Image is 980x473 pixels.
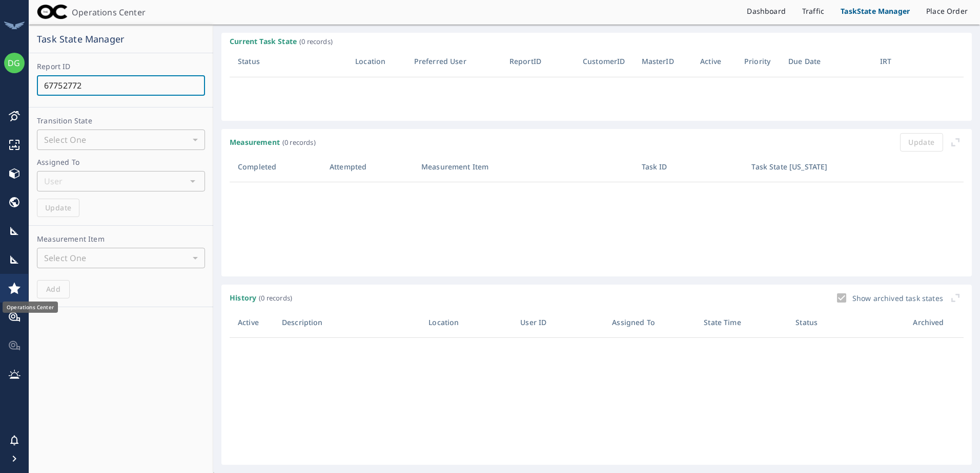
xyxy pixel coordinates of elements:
[4,21,25,29] img: EagleView Logo
[428,316,459,329] span: Location
[44,252,87,264] span: Select One
[880,55,891,68] span: IRT
[918,4,976,20] a: Place Order
[37,4,68,19] img: Operations Center
[355,55,385,68] span: Location
[788,55,821,68] span: Due Date
[44,134,87,145] span: Select One
[230,37,297,46] div: Current Task State
[238,161,276,173] span: Completed
[238,55,260,68] span: Status
[72,4,159,20] div: Operations Center
[751,161,827,173] span: Task State [US_STATE]
[795,316,818,329] span: Status
[8,139,21,151] div: Explorer
[794,4,832,20] a: Traffic
[414,55,466,68] span: Preferred User
[642,55,674,68] span: MasterID
[744,55,770,68] span: Priority
[259,293,292,303] div: (0 records)
[4,53,25,73] div: DG
[330,161,366,173] span: Attempted
[37,234,105,244] div: Measurement Item
[421,161,488,173] span: Measurement Item
[739,4,794,20] a: Dashboard
[37,130,205,150] div: Select One
[282,138,316,147] div: (0 records)
[37,157,79,167] div: Assigned To
[947,134,964,150] img: expand-btn
[299,37,333,47] div: (0 records)
[832,4,918,20] a: TaskState Manager
[852,293,943,303] div: Show archived task states
[947,290,964,306] img: expand-btn
[8,339,21,352] div: Property Viewer
[37,116,92,125] div: Transition State
[230,182,964,272] div: grid
[230,294,256,302] div: History
[230,338,964,461] div: grid
[37,75,205,96] input: ID
[230,77,964,117] div: grid
[612,316,655,329] span: Assigned To
[37,61,71,71] div: Report ID
[8,311,21,323] div: My EagleView portal
[520,316,546,329] span: User ID
[37,33,124,42] div: Task State Manager
[37,167,198,196] input: User
[583,55,625,68] span: CustomerID
[704,316,741,329] span: State Time
[700,55,721,68] span: Active
[37,248,205,268] div: Select One
[642,161,667,173] span: Task ID
[238,316,259,329] span: Active
[230,138,280,146] div: Measurement
[509,55,541,68] span: ReportID
[913,316,944,329] span: Archived
[282,316,323,329] span: Description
